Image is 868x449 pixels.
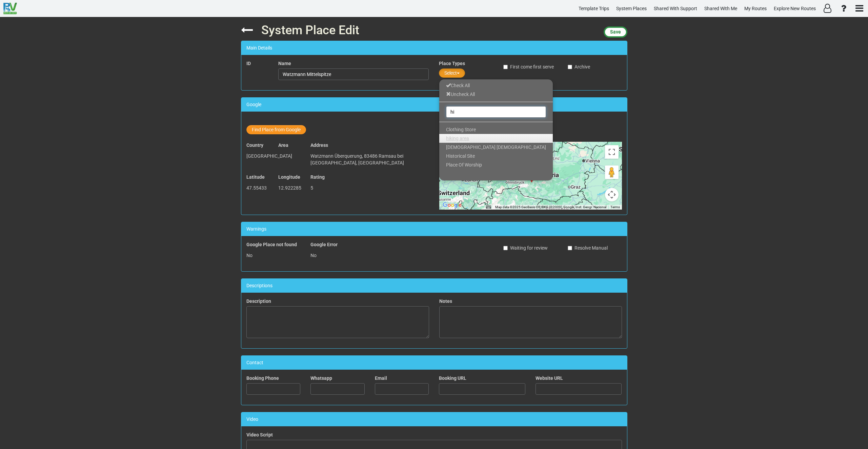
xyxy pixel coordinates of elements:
[278,142,288,149] label: Area
[439,81,553,90] a: Check All
[241,279,627,293] div: Descriptions
[579,6,609,11] span: Template Trips
[605,145,619,159] button: Toggle fullscreen view
[246,298,271,305] label: Description
[241,356,627,370] div: Contact
[246,174,265,180] label: Latitude
[310,185,313,191] span: 5
[503,245,548,251] label: Waiting for review
[441,201,463,210] img: Google
[241,98,627,112] div: Google
[701,2,740,15] a: Shared With Me
[261,23,359,37] span: System Place Edit
[441,201,463,210] a: Open this area in Google Maps (opens a new window)
[439,90,553,99] a: Uncheck All
[241,222,627,236] div: Warnings
[446,106,546,118] input: Search...
[704,6,737,11] span: Shared With Me
[310,153,404,165] span: Watzmann Überquerung, 83486 Ramsau bei [GEOGRAPHIC_DATA], [GEOGRAPHIC_DATA]
[604,26,627,38] button: Save
[446,144,546,150] span: [DEMOGRAPHIC_DATA] [DEMOGRAPHIC_DATA]
[744,6,767,11] span: My Routes
[241,412,627,426] div: Video
[278,174,300,180] label: Longitude
[310,174,325,180] label: Rating
[610,29,621,35] span: Save
[246,60,251,67] label: ID
[568,246,572,250] input: Resolve Manual
[375,375,387,382] label: Email
[439,69,465,78] button: Select
[503,246,508,250] input: Waiting for review
[439,298,452,305] label: Notes
[568,245,608,251] label: Resolve Manual
[616,6,647,11] span: System Places
[246,153,292,159] span: [GEOGRAPHIC_DATA]
[568,63,590,70] label: Archive
[771,2,819,15] a: Explore New Routes
[439,375,466,382] label: Booking URL
[246,185,267,191] span: 47.55433
[605,188,619,201] button: Map camera controls
[651,2,700,15] a: Shared With Support
[278,60,291,67] label: Name
[246,253,253,258] span: No
[446,153,475,159] span: Historical Site
[503,63,554,70] label: First come first serve
[605,165,619,179] button: Drag Pegman onto the map to open Street View
[310,375,332,382] label: Whatsapp
[310,142,328,149] label: Address
[246,431,273,438] label: Video Script
[568,65,572,69] input: Archive
[503,65,508,69] input: First come first serve
[3,3,17,14] img: RvPlanetLogo.png
[446,127,476,132] span: Clothing Store
[536,375,563,382] label: Website URL
[278,185,301,191] span: 12.922285
[486,205,491,210] button: Keyboard shortcuts
[246,375,279,382] label: Booking Phone
[246,125,306,134] button: Find Place from Google
[613,2,650,15] a: System Places
[774,6,816,11] span: Explore New Routes
[495,205,606,209] span: Map data ©2025 GeoBasis-DE/BKG (©2009), Google, Inst. Geogr. Nacional
[610,205,620,209] a: Terms (opens in new tab)
[310,241,338,248] label: Google Error
[439,60,465,67] label: Place Types
[576,2,612,15] a: Template Trips
[241,41,627,55] div: Main Details
[741,2,770,15] a: My Routes
[246,142,263,149] label: Country
[310,253,317,258] span: No
[446,162,482,168] span: Place Of Worship
[446,136,469,141] span: hiking area
[246,241,297,248] label: Google Place not found
[654,6,697,11] span: Shared With Support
